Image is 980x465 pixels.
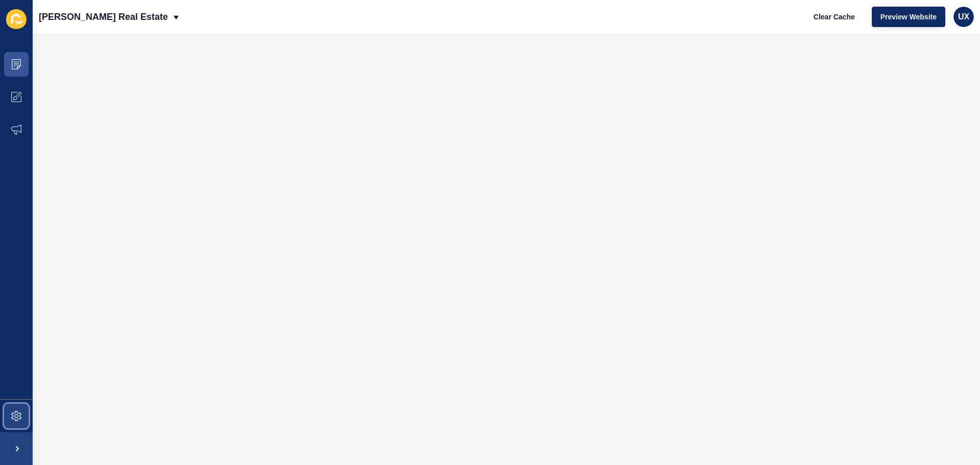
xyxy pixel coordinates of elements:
span: Clear Cache [814,12,855,22]
span: UX [958,12,969,22]
p: [PERSON_NAME] Real Estate [39,4,168,30]
button: Preview Website [872,7,945,27]
span: Preview Website [880,12,937,22]
button: Clear Cache [805,7,864,27]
